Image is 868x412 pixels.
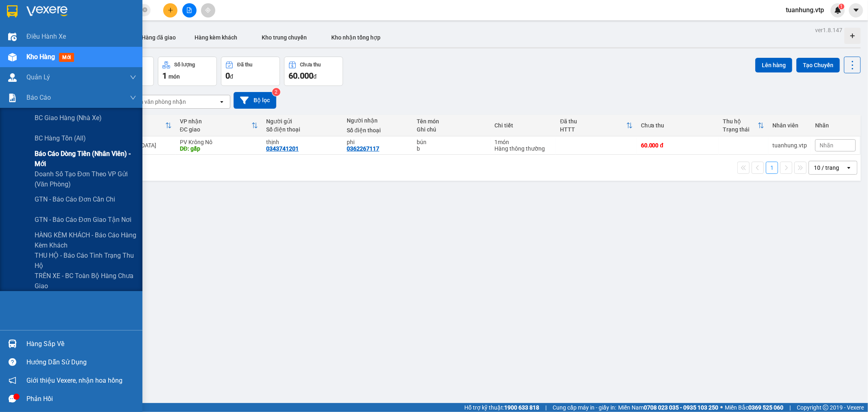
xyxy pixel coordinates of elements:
[163,3,177,18] button: plus
[8,73,17,82] img: warehouse-icon
[35,194,115,204] span: GTN - Báo cáo đơn cần chi
[82,31,115,37] span: TB10250294
[35,133,86,143] span: BC hàng tồn (all)
[723,126,757,133] div: Trạng thái
[28,49,94,55] strong: BIÊN NHẬN GỬI HÀNG HOÁ
[725,403,783,412] span: Miền Bắc
[21,13,66,44] strong: CÔNG TY TNHH [GEOGRAPHIC_DATA] 214 QL13 - P.26 - Q.BÌNH THẠNH - TP HCM 1900888606
[844,28,861,44] div: Tạo kho hàng mới
[135,28,182,47] button: Hàng đã giao
[8,53,17,61] img: warehouse-icon
[834,7,842,14] img: icon-new-feature
[644,404,718,411] strong: 0708 023 035 - 0935 103 250
[417,118,486,125] div: Tên món
[839,4,844,9] sup: 1
[8,94,17,102] img: solution-icon
[313,73,317,80] span: đ
[205,7,211,13] span: aim
[815,26,842,35] div: ver 1.8.147
[180,118,251,125] div: VP nhận
[560,126,626,133] div: HTTT
[417,145,486,152] div: b
[195,34,237,41] span: Hàng kèm khách
[494,122,552,129] div: Chi tiết
[162,71,167,81] span: 1
[641,142,715,149] div: 60.000 đ
[35,113,102,123] span: BC giao hàng (nhà xe)
[35,169,136,189] span: Doanh số tạo đơn theo VP gửi (văn phòng)
[556,115,636,136] th: Toggle SortBy
[796,58,840,72] button: Tạo Chuyến
[545,403,547,412] span: |
[347,127,409,134] div: Số điện thoại
[26,92,51,103] span: Báo cáo
[230,73,233,80] span: đ
[772,142,807,149] div: tuanhung.vtp
[723,118,757,125] div: Thu hộ
[779,5,831,15] span: tuanhung.vtp
[846,164,852,171] svg: open
[219,99,225,105] svg: open
[755,58,792,72] button: Lên hàng
[35,250,136,271] span: THU HỘ - Báo cáo tình trạng thu hộ
[300,62,321,68] div: Chưa thu
[26,375,122,386] span: Giới thiệu Vexere, nhận hoa hồng
[182,3,197,18] button: file-add
[494,139,552,145] div: 1 món
[266,145,299,152] div: 0343741201
[284,57,343,86] button: Chưa thu60.000đ
[9,377,16,384] span: notification
[840,4,843,9] span: 1
[417,126,486,133] div: Ghi chú
[35,230,136,250] span: HÀNG KÈM KHÁCH - Báo cáo hàng kèm khách
[553,403,616,412] span: Cung cấp máy in - giấy in:
[262,34,307,41] span: Kho trung chuyển
[289,71,313,81] span: 60.000
[815,122,856,129] div: Nhãn
[26,338,136,350] div: Hàng sắp về
[272,88,280,96] sup: 2
[8,33,17,41] img: warehouse-icon
[35,271,136,291] span: TRÊN XE - BC toàn bộ hàng chưa giao
[9,358,16,366] span: question-circle
[168,7,173,13] span: plus
[494,145,552,152] div: Hàng thông thường
[8,57,17,68] span: Nơi gửi:
[174,62,195,68] div: Số lượng
[8,340,17,348] img: warehouse-icon
[158,57,217,86] button: Số lượng1món
[142,7,147,12] span: close-circle
[849,3,863,18] button: caret-down
[464,403,539,412] span: Hỗ trợ kỹ thuật:
[82,57,105,61] span: PV Krông Nô
[720,406,723,409] span: ⚪️
[853,7,860,14] span: caret-down
[26,72,50,82] span: Quản Lý
[9,395,16,403] span: message
[789,403,791,412] span: |
[168,73,180,80] span: món
[130,94,136,101] span: down
[62,57,75,68] span: Nơi nhận:
[719,115,768,136] th: Toggle SortBy
[560,118,626,125] div: Đã thu
[331,34,380,41] span: Kho nhận tổng hợp
[347,145,379,152] div: 0362267117
[7,5,17,18] img: logo-vxr
[417,139,486,145] div: bún
[641,122,715,129] div: Chưa thu
[237,62,252,68] div: Đã thu
[130,98,186,106] div: Chọn văn phòng nhận
[347,117,409,124] div: Người nhận
[142,7,147,14] span: close-circle
[176,115,262,136] th: Toggle SortBy
[35,215,131,225] span: GTN - Báo cáo đơn giao tận nơi
[180,145,258,152] div: DĐ: gấp
[225,71,230,81] span: 0
[180,126,251,133] div: ĐC giao
[35,149,136,169] span: Báo cáo dòng tiền (nhân viên) - mới
[186,7,192,13] span: file-add
[26,31,66,42] span: Điều hành xe
[130,74,136,81] span: down
[26,393,136,405] div: Phản hồi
